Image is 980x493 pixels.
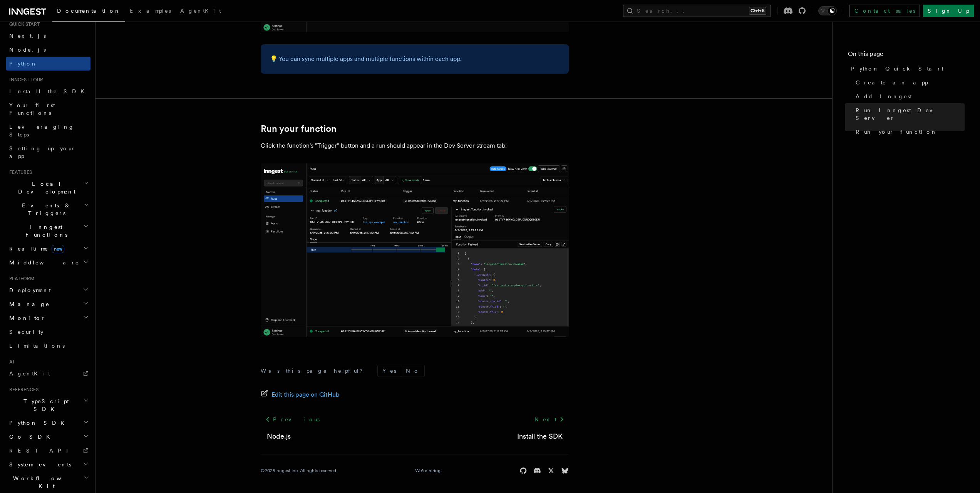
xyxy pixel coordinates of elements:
[6,199,90,220] button: Events & Triggers
[6,43,90,57] a: Node.js
[9,47,46,53] span: Node.js
[261,140,569,151] p: Click the function's "Trigger" button and a run should appear in the Dev Server stream tab:
[856,93,912,100] span: Add Inngest
[6,180,84,195] span: Local Development
[180,8,221,14] span: AgentKit
[6,416,90,430] button: Python SDK
[261,468,337,474] div: © 2025 Inngest Inc. All rights reserved.
[57,8,121,14] span: Documentation
[6,283,90,297] button: Deployment
[6,458,90,471] button: System events
[9,448,75,454] span: REST API
[853,125,965,139] a: Run your function
[6,98,90,120] a: Your first Functions
[849,5,920,17] a: Contact sales
[401,365,424,377] button: No
[6,474,84,490] span: Workflow Kit
[6,367,90,380] a: AgentKit
[848,62,965,76] a: Python Quick Start
[623,5,771,17] button: Search...Ctrl+K
[856,79,928,86] span: Create an app
[6,21,40,27] span: Quick start
[261,412,324,426] a: Previous
[6,339,90,353] a: Limitations
[6,242,90,256] button: Realtimenew
[848,49,965,62] h4: On this page
[6,471,90,493] button: Workflow Kit
[261,123,337,134] a: Run your function
[6,57,90,71] a: Python
[530,412,569,426] a: Next
[6,359,14,365] span: AI
[271,389,340,400] span: Edit this page on GitHub
[378,365,401,377] button: Yes
[6,394,90,416] button: TypeScript SDK
[125,2,176,21] a: Examples
[818,6,837,15] button: Toggle dark mode
[9,370,50,377] span: AgentKit
[6,325,90,339] a: Security
[9,61,37,67] span: Python
[856,128,937,136] span: Run your function
[853,76,965,89] a: Create an app
[6,245,64,252] span: Realtime
[261,163,569,337] img: quick-start-run.png
[9,145,75,159] span: Setting up your app
[6,433,55,441] span: Go SDK
[853,89,965,103] a: Add Inngest
[6,77,43,83] span: Inngest tour
[6,84,90,98] a: Install the SDK
[6,297,90,311] button: Manage
[6,259,79,266] span: Middleware
[6,177,90,199] button: Local Development
[415,468,442,474] a: We're hiring!
[9,102,55,116] span: Your first Functions
[6,397,83,413] span: TypeScript SDK
[6,444,90,458] a: REST API
[6,387,39,393] span: References
[6,256,90,269] button: Middleware
[270,54,560,64] p: 💡 You can sync multiple apps and multiple functions within each app.
[9,329,44,335] span: Security
[6,202,84,217] span: Events & Triggers
[6,223,83,239] span: Inngest Functions
[261,367,368,375] p: Was this page helpful?
[267,431,291,442] a: Node.js
[6,141,90,163] a: Setting up your app
[9,88,89,94] span: Install the SDK
[130,8,171,14] span: Examples
[853,103,965,125] a: Run Inngest Dev Server
[6,300,50,308] span: Manage
[6,29,90,43] a: Next.js
[9,33,46,39] span: Next.js
[6,430,90,444] button: Go SDK
[517,431,563,442] a: Install the SDK
[176,2,226,21] a: AgentKit
[6,286,51,294] span: Deployment
[6,314,45,322] span: Monitor
[856,106,965,122] span: Run Inngest Dev Server
[52,245,64,253] span: new
[6,120,90,141] a: Leveraging Steps
[6,419,69,427] span: Python SDK
[6,220,90,242] button: Inngest Functions
[923,5,974,17] a: Sign Up
[6,461,71,468] span: System events
[6,276,35,282] span: Platform
[6,169,32,175] span: Features
[9,124,74,138] span: Leveraging Steps
[52,2,125,22] a: Documentation
[9,343,65,349] span: Limitations
[749,7,766,15] kbd: Ctrl+K
[851,65,943,72] span: Python Quick Start
[261,389,340,400] a: Edit this page on GitHub
[6,311,90,325] button: Monitor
